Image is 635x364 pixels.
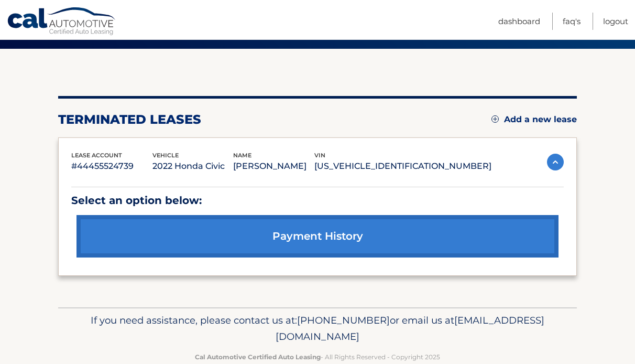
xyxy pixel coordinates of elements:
span: vehicle [152,152,179,159]
span: name [233,152,251,159]
img: add.svg [491,115,499,123]
p: - All Rights Reserved - Copyright 2025 [65,351,570,362]
p: 2022 Honda Civic [152,159,234,174]
strong: Cal Automotive Certified Auto Leasing [195,353,321,361]
p: If you need assistance, please contact us at: or email us at [65,312,570,346]
p: Select an option below: [71,191,564,210]
a: Add a new lease [491,114,577,125]
a: Logout [603,13,628,30]
a: Cal Automotive [7,7,117,37]
a: Dashboard [498,13,540,30]
h2: terminated leases [58,112,201,127]
a: payment history [76,215,559,258]
img: accordion-active.svg [547,154,564,170]
span: vin [314,152,325,159]
span: lease account [71,152,122,159]
p: [US_VEHICLE_IDENTIFICATION_NUMBER] [314,159,491,174]
p: [PERSON_NAME] [233,159,314,174]
a: FAQ's [563,13,581,30]
p: #44455524739 [71,159,152,174]
span: [PHONE_NUMBER] [297,314,390,326]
